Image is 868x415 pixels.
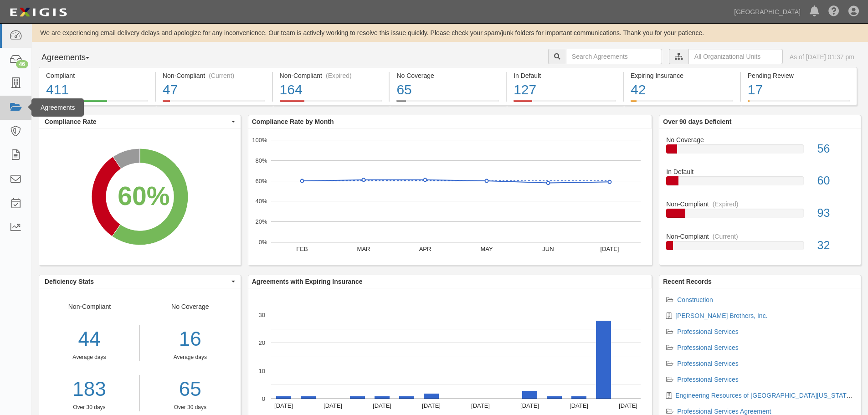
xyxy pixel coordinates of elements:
div: Non-Compliant (Current) [163,71,265,80]
text: 0% [258,239,267,246]
div: 32 [811,237,861,254]
text: [DATE] [520,402,539,409]
input: Search Agreements [566,49,662,64]
div: (Expired) [326,71,352,80]
text: 10 [258,367,265,374]
div: Expiring Insurance [631,71,733,80]
text: 80% [255,157,267,164]
div: Non-Compliant [39,302,140,411]
text: FEB [296,246,308,252]
b: Agreements with Expiring Insurance [252,278,363,285]
a: Professional Services [677,376,739,383]
a: In Default127 [507,100,623,107]
div: 46 [16,60,28,68]
div: We are experiencing email delivery delays and apologize for any inconvenience. Our team is active... [32,28,868,37]
div: 44 [39,325,139,354]
text: MAY [480,246,493,252]
div: (Current) [713,232,738,241]
div: (Expired) [713,200,739,209]
text: 40% [255,198,267,205]
a: [PERSON_NAME] Brothers, Inc. [675,312,767,319]
text: APR [419,246,431,252]
a: [GEOGRAPHIC_DATA] [729,3,805,21]
text: [DATE] [373,402,391,409]
text: [DATE] [274,402,293,409]
div: In Default [514,71,616,80]
a: Engineering Resources of [GEOGRAPHIC_DATA][US_STATE], Inc. [675,392,866,399]
div: As of [DATE] 01:37 pm [790,52,854,61]
a: Non-Compliant(Current)32 [666,232,854,257]
a: No Coverage56 [666,135,854,168]
div: Agreements [31,98,84,117]
text: MAR [357,246,370,252]
text: JUN [542,246,554,252]
a: Non-Compliant(Expired)164 [273,100,389,107]
text: 60% [255,177,267,184]
a: Non-Compliant(Expired)93 [666,200,854,232]
text: 30 [258,312,265,318]
div: 93 [811,205,861,221]
a: In Default60 [666,167,854,200]
div: 56 [811,141,861,157]
a: 65 [147,375,234,404]
a: Expiring Insurance42 [624,100,740,107]
div: Average days [39,354,139,361]
a: Compliant411 [39,100,155,107]
div: 47 [163,80,265,100]
svg: A chart. [39,128,241,265]
text: 100% [252,137,267,143]
a: Professional Services [677,344,739,351]
text: [DATE] [619,402,637,409]
text: [DATE] [422,402,441,409]
div: Over 30 days [147,404,234,411]
span: Deficiency Stats [45,277,229,286]
div: Non-Compliant [659,232,861,241]
div: 127 [514,80,616,100]
div: In Default [659,167,861,176]
a: Professional Services [677,328,739,335]
div: 164 [280,80,382,100]
span: Compliance Rate [45,117,229,126]
i: Help Center - Complianz [828,6,839,17]
div: 65 [396,80,499,100]
a: Pending Review17 [741,100,857,107]
text: [DATE] [600,246,619,252]
text: 20% [255,218,267,225]
text: 20 [258,339,265,346]
text: [DATE] [570,402,588,409]
div: 42 [631,80,733,100]
text: [DATE] [471,402,490,409]
div: (Current) [209,71,234,80]
b: Over 90 days Deficient [663,118,731,125]
input: All Organizational Units [688,49,783,64]
div: Non-Compliant (Expired) [280,71,382,80]
a: Professional Services Agreement [677,408,771,415]
a: Professional Services [677,360,739,367]
a: Construction [677,296,713,303]
a: 183 [39,375,139,404]
a: No Coverage65 [390,100,506,107]
text: [DATE] [324,402,342,409]
div: No Coverage [140,302,241,411]
button: Compliance Rate [39,115,241,128]
div: No Coverage [659,135,861,144]
b: Recent Records [663,278,712,285]
text: 0 [262,395,265,402]
img: logo-5460c22ac91f19d4615b14bd174203de0afe785f0fc80cf4dbbc73dc1793850b.png [7,4,70,20]
button: Agreements [39,49,107,67]
div: Compliant [46,71,148,80]
div: Over 30 days [39,404,139,411]
div: Non-Compliant [659,200,861,209]
div: No Coverage [396,71,499,80]
div: 60% [118,178,169,215]
div: Pending Review [748,71,850,80]
div: 411 [46,80,148,100]
svg: A chart. [248,128,652,265]
b: Compliance Rate by Month [252,118,334,125]
button: Deficiency Stats [39,275,241,288]
div: 60 [811,173,861,189]
div: 16 [147,325,234,354]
